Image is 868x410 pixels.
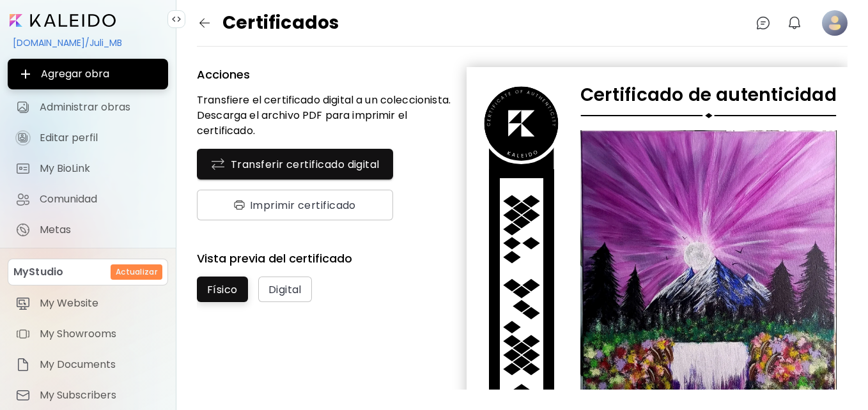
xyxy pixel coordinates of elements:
[8,217,168,243] a: completeMetas iconMetas
[40,162,160,175] span: My BioLink
[40,224,160,236] span: Metas
[197,10,339,36] div: Certificados
[8,59,168,89] button: Agregar obra
[197,277,248,302] button: Físico
[8,352,168,377] a: itemMy Documents
[787,15,802,31] img: bellIcon
[197,15,212,31] img: back
[15,326,31,342] img: item
[197,67,467,82] h5: Acciones
[8,32,168,54] div: [DOMAIN_NAME]/Juli_MB
[40,328,160,340] span: My Showrooms
[207,283,238,296] span: Físico
[216,199,374,212] span: Imprimir certificado
[13,264,63,280] p: MyStudio
[8,156,168,181] a: completeMy BioLink iconMy BioLink
[40,132,160,144] span: Editar perfil
[8,95,168,120] a: Administrar obras iconAdministrar obras
[8,383,168,408] a: itemMy Subscribers
[40,193,160,206] span: Comunidad
[197,149,393,179] button: transferTransferir certificado digital
[15,296,31,311] img: item
[580,85,837,105] h6: Certificado de autenticidad
[40,389,160,402] span: My Subscribers
[480,82,562,165] img: logo
[8,291,168,316] a: itemMy Website
[40,101,160,114] span: Administrar obras
[15,388,31,403] img: item
[15,357,31,372] img: item
[15,192,31,207] img: Comunidad icon
[15,222,31,238] img: Metas icon
[258,277,312,302] button: Digital
[234,201,245,209] img: done
[210,156,226,172] img: transfer
[784,12,805,34] button: bellIcon
[268,283,302,296] span: Digital
[116,266,157,278] h6: Actualizar
[40,297,160,310] span: My Website
[15,100,31,115] img: Administrar obras icon
[8,321,168,347] a: itemMy Showrooms
[197,93,467,108] p: Transfiere el certificado digital a un coleccionista.
[40,358,160,371] span: My Documents
[8,186,168,212] a: Comunidad iconComunidad
[18,66,158,82] span: Agregar obra
[197,190,393,220] button: doneImprimir certificado
[197,251,467,266] h5: Vista previa del certificado
[197,108,467,139] p: Descarga el archivo PDF para imprimir el certificado.
[15,161,31,176] img: My BioLink icon
[756,15,771,31] img: chatIcon
[210,156,380,172] span: Transferir certificado digital
[192,10,217,36] button: back
[580,113,837,118] img: logo
[8,125,168,151] a: iconcompleteEditar perfil
[171,14,182,24] img: collapse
